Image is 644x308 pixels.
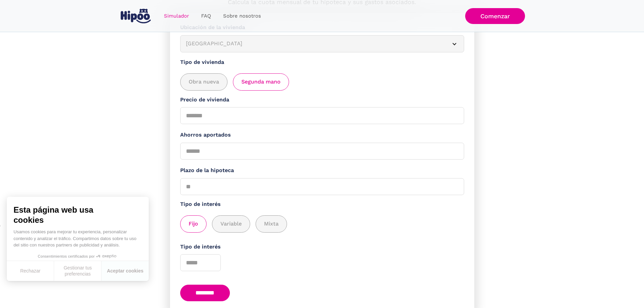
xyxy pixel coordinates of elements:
[186,40,442,48] div: [GEOGRAPHIC_DATA]
[119,6,152,26] a: home
[217,9,267,23] a: Sobre nosotros
[158,9,195,23] a: Simulador
[180,166,464,175] label: Plazo de la hipoteca
[180,215,464,233] div: add_description_here
[180,200,464,209] label: Tipo de interés
[189,220,198,228] span: Fijo
[195,9,217,23] a: FAQ
[180,96,464,104] label: Precio de vivienda
[465,8,525,24] a: Comenzar
[220,220,242,228] span: Variable
[180,131,464,139] label: Ahorros aportados
[180,73,464,91] div: add_description_here
[189,78,219,86] span: Obra nueva
[180,243,464,251] label: Tipo de interés
[264,220,279,228] span: Mixta
[180,35,464,52] article: [GEOGRAPHIC_DATA]
[180,58,464,67] label: Tipo de vivienda
[241,78,281,86] span: Segunda mano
